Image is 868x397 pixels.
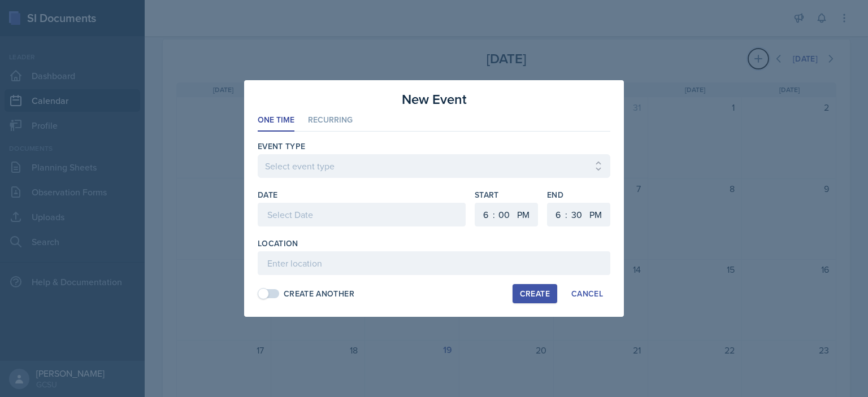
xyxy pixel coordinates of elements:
h3: New Event [402,89,467,110]
button: Cancel [564,284,610,303]
input: Enter location [258,251,610,275]
div: Create Another [284,288,354,300]
div: Cancel [571,289,603,298]
li: Recurring [308,110,353,132]
label: Location [258,238,298,249]
button: Create [513,284,557,303]
div: : [565,208,567,221]
label: End [547,189,610,200]
label: Event Type [258,141,306,152]
label: Date [258,189,277,200]
div: : [493,208,495,221]
div: Create [520,289,550,298]
label: Start [475,189,538,200]
li: One Time [258,110,294,132]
